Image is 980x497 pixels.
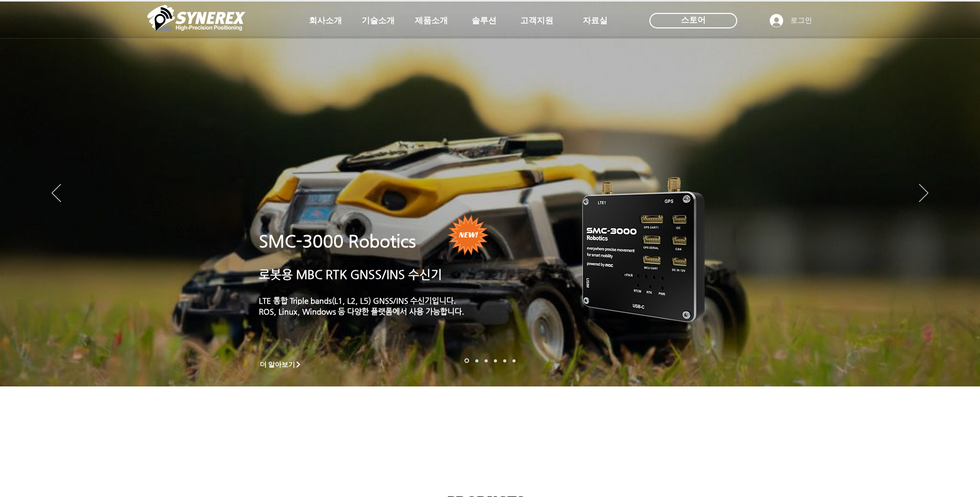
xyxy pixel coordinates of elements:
[259,268,442,281] a: 로봇용 MBC RTK GNSS/INS 수신기
[511,10,563,31] a: 고객지원
[461,359,519,363] nav: 슬라이드
[300,10,351,31] a: 회사소개
[520,15,553,26] span: 고객지원
[260,360,295,369] span: 더 알아보기
[309,15,342,26] span: 회사소개
[649,13,737,28] div: 스토어
[503,359,506,362] a: 로봇
[485,359,488,362] a: 측량 IoT
[763,11,819,30] button: 로그인
[569,10,621,31] a: 자료실
[464,359,469,363] a: 로봇- SMC 2000
[259,296,456,305] a: LTE 통합 Triple bands(L1, L2, L5) GNSS/INS 수신기입니다.
[147,3,245,34] img: 씨너렉스_White_simbol_대지 1.png
[681,14,706,26] span: 스토어
[406,10,457,31] a: 제품소개
[352,10,404,31] a: 기술소개
[494,359,497,362] a: 자율주행
[52,184,61,204] button: 이전
[512,359,516,362] a: 정밀농업
[255,358,307,371] a: 더 알아보기
[472,15,496,26] span: 솔루션
[919,184,928,204] button: 다음
[568,162,720,335] img: KakaoTalk_20241224_155801212.png
[458,10,510,31] a: 솔루션
[415,15,448,26] span: 제품소개
[787,15,816,26] span: 로그인
[259,307,464,316] a: ROS, Linux, Windows 등 다양한 플랫폼에서 사용 가능합니다.
[583,15,608,26] span: 자료실
[259,231,416,251] a: SMC-3000 Robotics
[475,359,478,362] a: 드론 8 - SMC 2000
[362,15,395,26] span: 기술소개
